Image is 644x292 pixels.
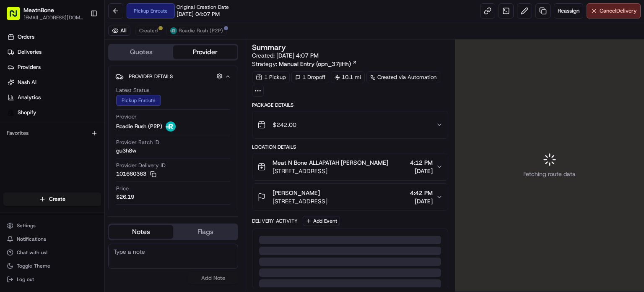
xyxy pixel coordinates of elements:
button: Chat with us! [3,247,101,258]
span: Manual Entry (opn_37jiHh) [279,60,351,68]
span: Notifications [17,236,46,242]
span: gu3h8w [116,147,136,155]
span: Pickup ETA [116,208,144,216]
span: $242.00 [273,121,296,129]
button: Create [3,192,101,206]
a: Analytics [3,91,104,104]
button: Provider Details [115,69,231,83]
button: Created [135,26,161,36]
span: Create [49,195,65,203]
button: MeatnBone[EMAIL_ADDRESS][DOMAIN_NAME] [3,3,87,24]
span: [DATE] 4:07 PM [276,52,319,59]
span: [DATE] [410,167,433,175]
button: Provider [173,45,237,59]
div: Location Details [252,144,448,150]
span: Created: [252,51,319,60]
a: Deliveries [3,45,104,59]
span: [DATE] 04:07 PM [177,11,220,18]
span: 4:12 PM [410,158,433,167]
a: Orders [3,30,104,44]
button: 101660363 [116,170,156,178]
span: Cancel Delivery [600,7,637,15]
span: [PERSON_NAME] [273,189,320,197]
img: roadie-logo-v2.jpg [170,27,177,34]
button: [EMAIL_ADDRESS][DOMAIN_NAME] [23,14,83,21]
span: Providers [18,63,41,71]
span: Roadie Rush (P2P) [179,27,223,34]
a: Created via Automation [366,71,440,83]
img: Shopify logo [8,109,14,116]
span: Provider Delivery ID [116,162,166,169]
span: Log out [17,276,34,283]
span: Toggle Theme [17,263,50,269]
div: 1 Dropoff [291,71,329,83]
a: Providers [3,61,104,74]
button: Add Event [303,216,340,226]
button: Reassign [554,3,583,18]
div: Favorites [3,126,101,140]
button: Toggle Theme [3,260,101,272]
img: roadie-logo-v2.jpg [166,121,176,132]
button: CancelDelivery [587,3,641,18]
span: Chat with us! [17,249,47,256]
a: Manual Entry (opn_37jiHh) [279,60,357,68]
span: Shopify [18,109,36,116]
a: Nash AI [3,76,104,89]
h3: Summary [252,44,286,51]
span: Provider Details [129,73,173,80]
button: Settings [3,220,101,231]
span: Provider Batch ID [116,139,159,146]
span: Nash AI [18,79,36,86]
div: 10.1 mi [331,71,365,83]
div: Package Details [252,102,448,108]
button: Log out [3,274,101,285]
span: Reassign [558,7,579,15]
span: [STREET_ADDRESS] [273,197,327,205]
button: $242.00 [252,111,448,138]
button: Quotes [109,45,173,59]
button: Notifications [3,233,101,245]
button: Roadie Rush (P2P) [166,26,227,36]
span: [DATE] [410,197,433,205]
span: [STREET_ADDRESS] [273,167,388,175]
span: Latest Status [116,87,149,94]
span: Created [139,27,158,34]
span: $26.19 [116,193,134,201]
div: Delivery Activity [252,218,298,224]
span: Price [116,185,129,192]
span: Analytics [18,94,41,101]
button: Flags [173,225,237,239]
button: All [108,26,130,36]
span: Orders [18,33,34,41]
span: Meat N Bone ALLAPATAH [PERSON_NAME] [273,158,388,167]
a: Shopify [3,106,104,119]
span: Deliveries [18,48,42,56]
span: Settings [17,222,36,229]
button: Meat N Bone ALLAPATAH [PERSON_NAME][STREET_ADDRESS]4:12 PM[DATE] [252,153,448,180]
div: Strategy: [252,60,357,68]
div: 1 Pickup [252,71,290,83]
button: Notes [109,225,173,239]
span: Original Creation Date [177,4,229,11]
span: Roadie Rush (P2P) [116,123,162,130]
button: [PERSON_NAME][STREET_ADDRESS]4:42 PM[DATE] [252,184,448,210]
span: Fetching route data [523,170,576,178]
span: Provider [116,113,137,121]
span: 4:42 PM [410,189,433,197]
button: MeatnBone [23,6,54,14]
